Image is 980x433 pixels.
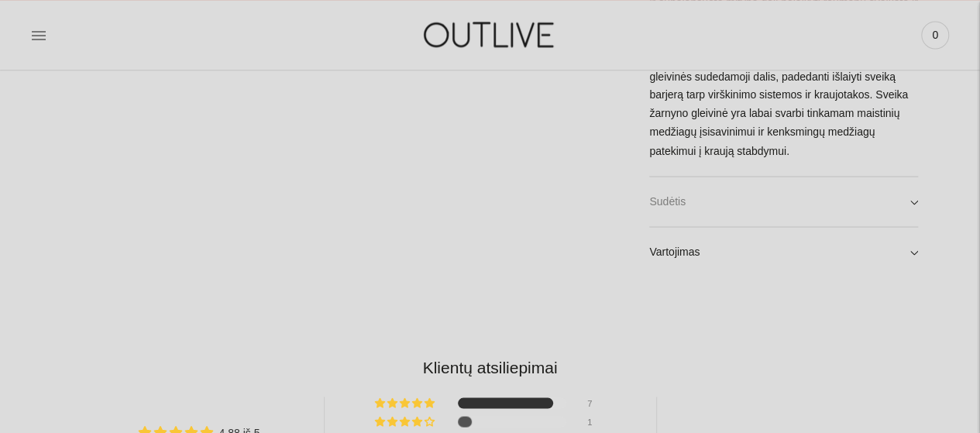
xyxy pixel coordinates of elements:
[649,177,918,226] a: Sudėtis
[924,24,946,46] span: 0
[394,8,587,61] img: OUTLIVE
[649,227,918,277] a: Vartojimas
[587,416,606,427] div: 1
[375,416,437,427] div: 13% (1) reviews with 4 star rating
[74,356,906,378] h2: Klientų atsiliepimai
[375,397,437,408] div: 88% (7) reviews with 5 star rating
[587,397,606,408] div: 7
[921,18,949,52] a: 0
